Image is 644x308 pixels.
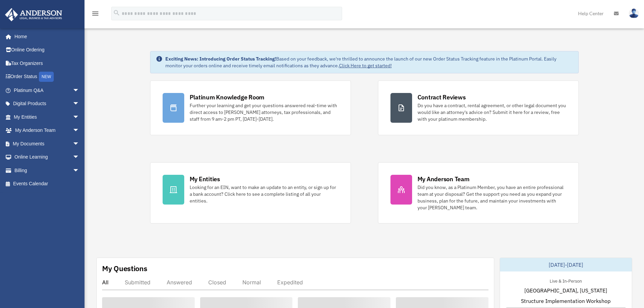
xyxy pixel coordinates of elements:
a: Home [5,30,86,43]
div: Expedited [277,279,303,286]
a: Billingarrow_drop_down [5,164,90,177]
div: Closed [208,279,226,286]
a: Online Ordering [5,43,90,57]
span: [GEOGRAPHIC_DATA], [US_STATE] [524,286,607,294]
strong: Exciting News: Introducing Order Status Tracking! [165,56,276,62]
div: Answered [167,279,192,286]
div: My Anderson Team [418,175,470,183]
a: Click Here to get started! [339,63,392,69]
a: Contract Reviews Do you have a contract, rental agreement, or other legal document you would like... [378,80,579,135]
div: All [102,279,109,286]
a: menu [91,12,99,18]
img: Anderson Advisors Platinum Portal [3,8,64,21]
div: Do you have a contract, rental agreement, or other legal document you would like an attorney's ad... [418,102,566,122]
div: Further your learning and get your questions answered real-time with direct access to [PERSON_NAM... [190,102,338,122]
a: Platinum Knowledge Room Further your learning and get your questions answered real-time with dire... [150,80,351,135]
i: search [113,9,120,17]
a: Online Learningarrow_drop_down [5,150,90,164]
a: My Entitiesarrow_drop_down [5,110,90,124]
div: Contract Reviews [418,93,466,101]
span: arrow_drop_down [73,97,86,111]
div: Looking for an EIN, want to make an update to an entity, or sign up for a bank account? Click her... [190,184,338,204]
div: My Entities [190,175,220,183]
a: Platinum Q&Aarrow_drop_down [5,84,90,97]
div: Platinum Knowledge Room [190,93,265,101]
a: Tax Organizers [5,56,90,70]
div: My Questions [102,263,147,274]
a: Events Calendar [5,177,90,191]
i: menu [91,9,99,18]
div: Normal [242,279,261,286]
div: [DATE]-[DATE] [500,258,632,271]
div: Submitted [125,279,150,286]
span: arrow_drop_down [73,124,86,138]
span: arrow_drop_down [73,110,86,124]
a: Digital Productsarrow_drop_down [5,97,90,111]
div: NEW [39,72,54,82]
span: arrow_drop_down [73,164,86,177]
a: My Anderson Teamarrow_drop_down [5,124,90,137]
span: arrow_drop_down [73,84,86,97]
span: arrow_drop_down [73,137,86,151]
a: My Entities Looking for an EIN, want to make an update to an entity, or sign up for a bank accoun... [150,162,351,223]
span: arrow_drop_down [73,150,86,164]
div: Live & In-Person [544,277,587,284]
div: Did you know, as a Platinum Member, you have an entire professional team at your disposal? Get th... [418,184,566,211]
a: My Documentsarrow_drop_down [5,137,90,150]
div: Based on your feedback, we're thrilled to announce the launch of our new Order Status Tracking fe... [165,55,573,69]
a: My Anderson Team Did you know, as a Platinum Member, you have an entire professional team at your... [378,162,579,223]
img: User Pic [629,8,639,18]
span: Structure Implementation Workshop [521,297,611,305]
a: Order StatusNEW [5,70,90,84]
